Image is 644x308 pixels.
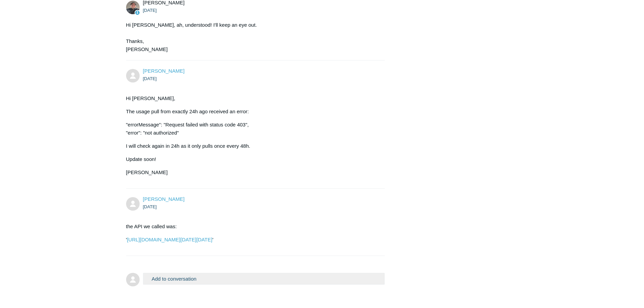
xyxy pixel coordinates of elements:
p: The usage pull from exactly 24h ago received an error: [126,108,378,116]
a: [PERSON_NAME] [143,196,185,202]
a: [PERSON_NAME] [143,68,185,74]
time: 08/29/2025, 14:37 [143,8,157,13]
span: Nick Luyckx [143,196,185,202]
button: Add to conversation [143,273,385,285]
div: Hi [PERSON_NAME], ah, understood! I'll keep an eye out. Thanks, [PERSON_NAME] [126,21,378,53]
p: ' ' [126,236,378,244]
p: the API we called was: [126,222,378,231]
p: I will check again in 24h as it only pulls once every 48h. [126,142,378,150]
p: Update soon! [126,155,378,163]
span: Nick Luyckx [143,68,185,74]
p: [PERSON_NAME] [126,168,378,176]
time: 09/01/2025, 10:03 [143,76,157,81]
p: Hi [PERSON_NAME], [126,94,378,102]
p: "errorMessage": "Request failed with status code 403", "error": "not authorized" [126,121,378,137]
time: 09/01/2025, 10:07 [143,204,157,209]
a: [URL][DOMAIN_NAME][DATE][DATE] [127,237,212,242]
